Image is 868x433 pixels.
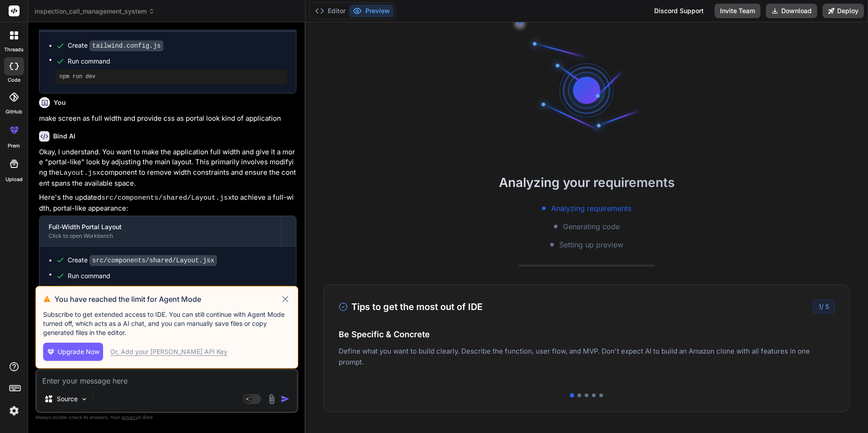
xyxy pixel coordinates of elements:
div: Click to open Workbench [49,232,272,240]
img: Pick Models [80,395,88,403]
span: Generating code [563,221,620,232]
button: Invite Team [715,4,760,18]
p: make screen as full width and provide css as portal look kind of application [39,113,296,124]
img: attachment [266,394,277,404]
div: Create [68,41,163,50]
span: Run command [68,271,287,280]
div: Discord Support [649,4,709,18]
code: src/components/shared/Layout.jsx [89,255,217,266]
img: settings [6,403,22,418]
code: tailwind.config.js [89,40,163,51]
span: Run command [68,57,287,66]
button: Editor [311,5,349,17]
button: Download [766,4,817,18]
p: Subscribe to get extended access to IDE. You can still continue with Agent Mode turned off, which... [43,310,291,337]
p: Source [57,394,78,403]
span: Setting up preview [559,239,623,250]
div: Create [68,256,217,265]
pre: npm run dev [59,73,283,80]
button: Preview [349,5,394,17]
h6: You [54,98,66,107]
span: Analyzing requirements [551,203,631,214]
div: Full-Width Portal Layout [49,222,272,231]
label: prem [8,142,20,150]
button: Deploy [823,4,864,18]
button: Full-Width Portal LayoutClick to open Workbench [39,216,281,246]
span: privacy [122,414,138,420]
label: code [8,76,20,84]
p: Always double-check its answers. Your in Bind [35,413,298,422]
label: Upload [5,176,23,183]
button: Upgrade Now [43,343,103,361]
h3: Tips to get the most out of IDE [339,300,483,314]
div: / [813,300,835,314]
span: inspection_call_management_system [35,7,155,16]
h4: Be Specific & Concrete [339,328,835,340]
span: Upgrade Now [58,347,99,356]
p: Okay, I understand. You want to make the application full width and give it a more "portal-like" ... [39,147,296,189]
img: icon [281,394,290,403]
div: Or, Add your [PERSON_NAME] API Key [110,347,227,356]
code: src/components/shared/Layout.jsx [101,194,232,202]
span: 1 [819,303,821,310]
p: Here's the updated to achieve a full-width, portal-like appearance: [39,192,296,214]
h6: Bind AI [53,132,75,141]
label: threads [4,46,24,54]
h3: You have reached the limit for Agent Mode [54,294,280,305]
span: 5 [825,303,829,310]
code: Layout.jsx [59,169,100,177]
label: GitHub [5,108,22,116]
